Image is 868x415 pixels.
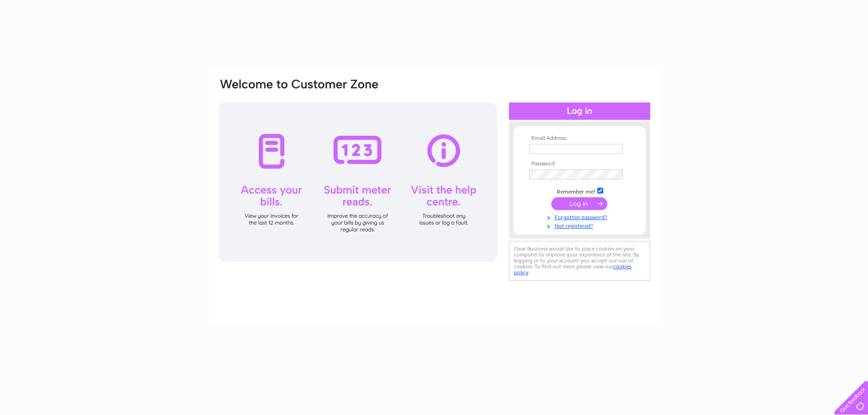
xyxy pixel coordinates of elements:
a: cookies policy [514,263,632,276]
input: Submit [551,197,607,210]
a: Forgotten password? [529,212,632,221]
a: Not registered? [529,221,632,230]
td: Remember me? [527,186,632,195]
th: Email Address: [527,135,632,142]
div: Clear Business would like to place cookies on your computer to improve your experience of the sit... [509,241,650,281]
th: Password: [527,161,632,167]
